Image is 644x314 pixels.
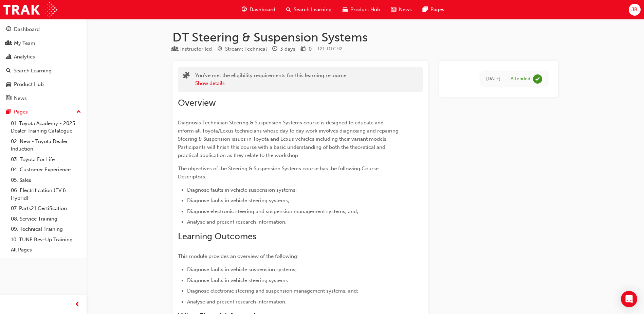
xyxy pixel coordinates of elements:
a: pages-iconPages [417,3,450,17]
div: Price [301,45,312,53]
div: Instructor led [180,45,212,53]
span: car-icon [343,5,348,14]
span: Pages [430,6,444,14]
a: search-iconSearch Learning [281,3,337,17]
span: Search Learning [294,6,332,14]
a: All Pages [8,245,84,255]
span: Overview [178,98,216,108]
a: Product Hub [3,78,84,91]
span: guage-icon [6,27,11,33]
button: Show details [195,80,225,87]
span: JB [631,6,638,14]
span: people-icon [6,40,11,47]
span: Analyse and present research information. [187,299,287,305]
span: Diagnose faults in vehicle suspension systems; [187,266,297,273]
div: Open Intercom Messenger [621,291,637,307]
span: Diagnose faults in vehicle suspension systems; [187,187,297,193]
span: This module provides an overview of the following: [178,253,298,259]
span: Dashboard [250,6,275,14]
div: Attended [511,76,530,82]
span: news-icon [391,5,396,14]
button: Pages [3,106,84,118]
span: up-icon [76,108,81,117]
h1: DT Steering & Suspension Systems [172,30,558,45]
div: My Team [14,39,35,47]
span: Learning Outcomes [178,231,256,242]
div: News [14,94,27,102]
button: DashboardMy TeamAnalyticsSearch LearningProduct HubNews [3,22,84,106]
span: learningResourceType_INSTRUCTOR_LED-icon [172,46,178,52]
span: guage-icon [242,5,247,14]
a: News [3,92,84,105]
a: 10. TUNE Rev-Up Training [8,234,84,245]
a: 02. New - Toyota Dealer Induction [8,136,84,154]
div: You've met the eligibility requirements for this learning resource. [195,72,348,87]
a: 06. Electrification (EV & Hybrid) [8,185,84,203]
span: chart-icon [6,54,11,60]
span: learningRecordVerb_ATTEND-icon [533,74,542,84]
a: 08. Service Training [8,214,84,224]
a: Analytics [3,51,84,63]
div: Duration [272,45,295,53]
span: Product Hub [350,6,380,14]
span: Analyse and present research information. [187,219,287,225]
span: car-icon [6,82,11,88]
a: Dashboard [3,23,84,36]
div: 0 [309,45,312,53]
a: 04. Customer Experience [8,164,84,175]
span: target-icon [217,46,222,52]
div: Product Hub [14,81,44,88]
a: news-iconNews [386,3,417,17]
span: pages-icon [6,109,11,115]
div: Stream: Technical [225,45,267,53]
a: 03. Toyota For Life [8,154,84,165]
span: Diagnose electronic steering and suspension management systems, and; [187,208,358,214]
span: search-icon [286,5,291,14]
img: Trak [3,2,57,17]
div: Stream [217,45,267,53]
span: prev-icon [75,300,80,309]
div: Type [172,45,212,53]
a: car-iconProduct Hub [337,3,386,17]
span: news-icon [6,95,11,102]
span: Diagnose faults in vehicle steering systems; [187,197,289,204]
span: search-icon [6,68,11,74]
a: 05. Sales [8,175,84,186]
span: Learning resource code [317,46,343,52]
span: money-icon [301,46,306,52]
div: Pages [14,108,28,116]
span: The objectives of the Steering & Suspension Systems course has the following Course Descriptors: [178,165,380,180]
a: 09. Technical Training [8,224,84,234]
button: JB [629,4,641,16]
div: Fri Oct 14 2016 01:00:00 GMT+1100 (Australian Eastern Daylight Time) [486,75,500,83]
span: pages-icon [423,5,428,14]
span: Diagnose faults in vehicle steering systems [187,277,288,283]
span: News [399,6,412,14]
span: Diagnose electronic steering and suspension management systems, and; [187,288,358,294]
span: puzzle-icon [183,72,190,80]
div: Dashboard [14,25,40,33]
a: My Team [3,37,84,50]
div: Search Learning [14,67,52,75]
a: 07. Parts21 Certification [8,203,84,214]
span: Diagnosis Technician Steering & Suspension Systems course is designed to educate and inform all T... [178,120,400,158]
a: guage-iconDashboard [236,3,281,17]
a: Search Learning [3,65,84,77]
a: 01. Toyota Academy - 2025 Dealer Training Catalogue [8,118,84,136]
div: 3 days [280,45,295,53]
div: Analytics [14,53,35,61]
span: clock-icon [272,46,277,52]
